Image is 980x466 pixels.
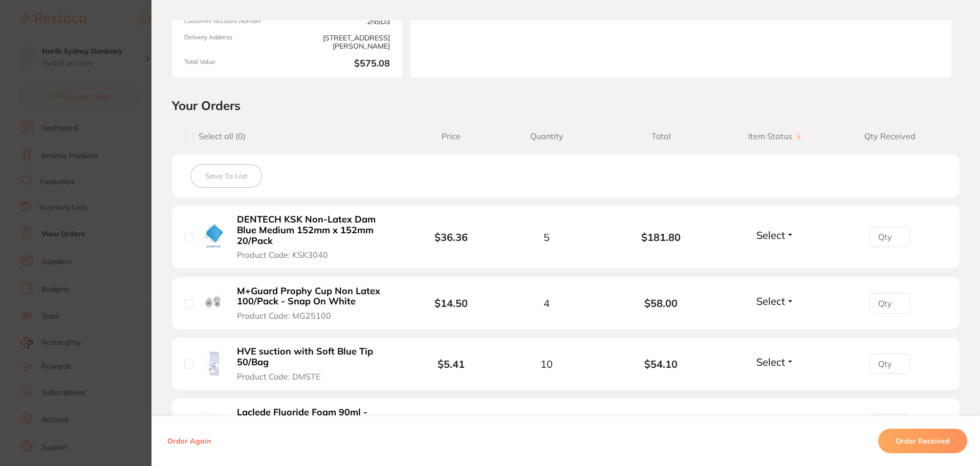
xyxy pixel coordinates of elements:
[201,224,226,249] img: DENTECH KSK Non-Latex Dam Blue Medium 152mm x 152mm 20/Pack
[172,98,960,113] h2: Your Orders
[543,231,550,243] span: 5
[184,17,283,26] span: Customer Account Number
[237,286,395,307] b: M+Guard Prophy Cup Non Latex 100/Pack - Snap On White
[190,164,262,188] button: Save To List
[434,297,468,309] b: $14.50
[291,17,390,26] span: 2NSD3
[234,346,398,382] button: HVE suction with Soft Blue Tip 50/Bag Product Code: DMSTE
[237,346,395,367] b: HVE suction with Soft Blue Tip 50/Bag
[237,407,395,428] b: Laclede Fluoride Foam 90ml - Witchy Candy Mint
[237,311,331,320] span: Product Code: MG25100
[201,290,226,315] img: M+Guard Prophy Cup Non Latex 100/Pack - Snap On White
[291,58,390,69] b: $575.08
[756,229,785,241] span: Select
[438,358,465,370] b: $5.41
[833,131,947,141] span: Qty Received
[234,285,398,321] button: M+Guard Prophy Cup Non Latex 100/Pack - Snap On White Product Code: MG25100
[753,295,797,307] button: Select
[540,358,553,370] span: 10
[869,227,910,247] input: Qty
[291,34,390,50] span: [STREET_ADDRESS][PERSON_NAME]
[753,356,797,368] button: Select
[869,353,910,374] input: Qty
[604,297,718,309] b: $58.00
[184,58,283,69] span: Total Value
[604,231,718,243] b: $181.80
[237,372,320,381] span: Product Code: DMSTE
[489,131,604,141] span: Quantity
[718,131,833,141] span: Item Status
[543,297,550,309] span: 4
[164,436,214,446] button: Order Again
[756,356,785,368] span: Select
[234,214,398,260] button: DENTECH KSK Non-Latex Dam Blue Medium 152mm x 152mm 20/Pack Product Code: KSK3040
[878,429,967,453] button: Order Received
[234,407,398,442] button: Laclede Fluoride Foam 90ml - Witchy Candy Mint Product Code: APFF5591
[237,214,395,246] b: DENTECH KSK Non-Latex Dam Blue Medium 152mm x 152mm 20/Pack
[756,295,785,307] span: Select
[237,250,328,259] span: Product Code: KSK3040
[201,350,226,375] img: HVE suction with Soft Blue Tip 50/Bag
[869,293,910,314] input: Qty
[869,414,910,435] input: Qty
[604,131,718,141] span: Total
[604,358,718,370] b: $54.10
[193,131,246,141] span: Select all ( 0 )
[184,34,283,50] span: Delivery Address
[434,231,468,243] b: $36.36
[753,229,797,241] button: Select
[201,411,226,436] img: Laclede Fluoride Foam 90ml - Witchy Candy Mint
[413,131,489,141] span: Price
